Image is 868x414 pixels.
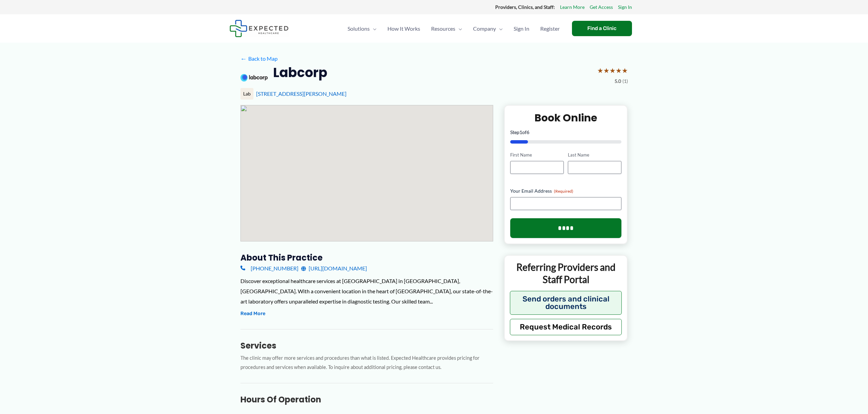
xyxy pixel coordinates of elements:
[590,3,613,12] a: Get Access
[615,77,621,86] span: 5.0
[468,17,508,41] a: CompanyMenu Toggle
[240,276,493,306] div: Discover exceptional healthcare services at [GEOGRAPHIC_DATA] in [GEOGRAPHIC_DATA], [GEOGRAPHIC_D...
[603,64,609,77] span: ★
[240,252,493,263] h3: About this practice
[616,64,622,77] span: ★
[240,354,493,372] p: The clinic may offer more services and procedures than what is listed. Expected Healthcare provid...
[301,263,367,273] a: [URL][DOMAIN_NAME]
[572,21,632,36] a: Find a Clinic
[568,152,621,158] label: Last Name
[510,152,564,158] label: First Name
[495,4,555,10] strong: Providers, Clinics, and Staff:
[256,90,347,97] a: [STREET_ADDRESS][PERSON_NAME]
[426,17,468,41] a: ResourcesMenu Toggle
[510,291,622,315] button: Send orders and clinical documents
[510,111,622,124] h2: Book Online
[622,64,628,77] span: ★
[514,17,529,41] span: Sign In
[508,17,535,41] a: Sign In
[510,130,622,135] p: Step of
[473,17,496,41] span: Company
[240,340,493,351] h3: Services
[560,3,585,12] a: Learn More
[510,319,622,335] button: Request Medical Records
[382,17,426,41] a: How It Works
[240,88,253,100] div: Lab
[527,129,529,135] span: 6
[240,54,278,64] a: ←Back to Map
[370,17,377,41] span: Menu Toggle
[240,310,265,318] button: Read More
[240,55,247,62] span: ←
[622,77,628,86] span: (1)
[387,17,420,41] span: How It Works
[431,17,455,41] span: Resources
[240,263,298,273] a: [PHONE_NUMBER]
[342,17,382,41] a: SolutionsMenu Toggle
[230,20,289,37] img: Expected Healthcare Logo - side, dark font, small
[240,394,493,405] h3: Hours of Operation
[455,17,462,41] span: Menu Toggle
[273,64,327,81] h2: Labcorp
[554,189,573,194] span: (Required)
[540,17,560,41] span: Register
[510,261,622,286] p: Referring Providers and Staff Portal
[597,64,603,77] span: ★
[519,129,522,135] span: 1
[348,17,370,41] span: Solutions
[496,17,503,41] span: Menu Toggle
[510,188,622,194] label: Your Email Address
[342,17,565,41] nav: Primary Site Navigation
[609,64,616,77] span: ★
[535,17,565,41] a: Register
[618,3,632,12] a: Sign In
